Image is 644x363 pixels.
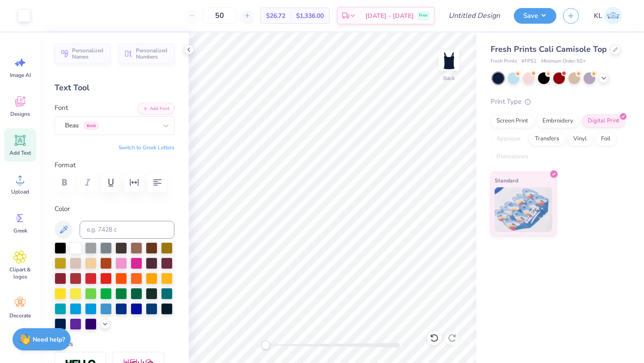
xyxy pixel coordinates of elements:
[604,7,622,25] img: Kaia Lain
[80,221,174,239] input: e.g. 7428 c
[10,72,31,79] span: Image AI
[537,114,579,128] div: Embroidery
[33,335,65,344] strong: Need help?
[138,103,174,114] button: Add Font
[441,7,507,25] input: Untitled Design
[5,266,35,280] span: Clipart & logos
[261,341,270,350] div: Accessibility label
[296,11,324,21] span: $1,336.00
[119,144,174,151] button: Switch to Greek Letters
[594,11,602,21] span: KL
[491,132,526,146] div: Applique
[491,58,517,65] span: Fresh Prints
[55,82,174,94] div: Text Tool
[9,149,31,156] span: Add Text
[582,114,625,128] div: Digital Print
[595,132,616,146] div: Foil
[495,176,518,185] span: Standard
[491,97,626,107] div: Print Type
[568,132,593,146] div: Vinyl
[136,47,169,60] span: Personalized Numbers
[55,103,68,113] label: Font
[440,52,458,70] img: Back
[491,150,534,164] div: Rhinestones
[365,11,414,21] span: [DATE] - [DATE]
[590,7,626,25] a: KL
[521,58,537,65] span: # FP52
[72,47,105,60] span: Personalized Names
[266,11,285,21] span: $26.72
[55,204,174,214] label: Color
[11,188,29,195] span: Upload
[55,43,110,64] button: Personalized Names
[491,44,607,55] span: Fresh Prints Cali Camisole Top
[9,312,31,319] span: Decorate
[419,13,428,19] span: Free
[13,227,27,234] span: Greek
[119,43,174,64] button: Personalized Numbers
[491,114,534,128] div: Screen Print
[529,132,565,146] div: Transfers
[443,74,455,82] div: Back
[55,160,174,170] label: Format
[541,58,586,65] span: Minimum Order: 50 +
[514,8,556,24] button: Save
[495,187,552,232] img: Standard
[10,110,30,118] span: Designs
[202,8,237,24] input: – –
